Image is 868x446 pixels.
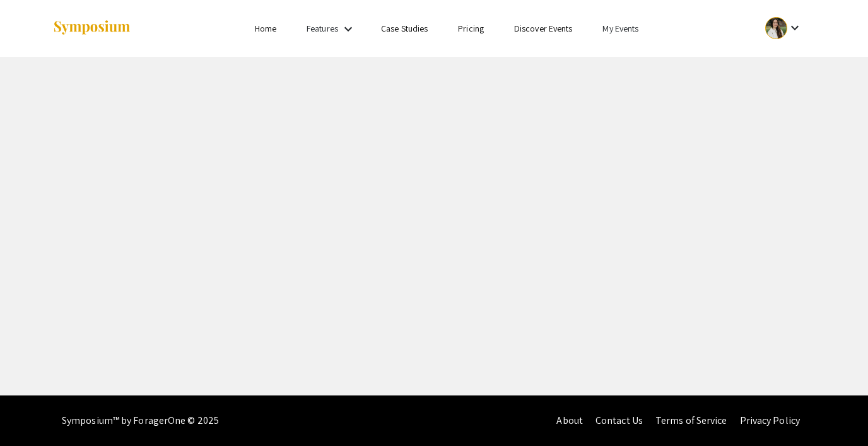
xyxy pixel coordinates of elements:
a: Discover Events [514,23,573,34]
a: Features [307,23,338,34]
a: Pricing [458,23,484,34]
mat-icon: Expand Features list [341,21,356,37]
a: Case Studies [381,23,428,34]
div: Symposium™ by ForagerOne © 2025 [62,395,219,446]
a: Terms of Service [655,414,727,427]
img: Symposium by ForagerOne [52,20,131,37]
button: Expand account dropdown [752,14,816,42]
a: Contact Us [595,414,643,427]
a: My Events [602,23,638,34]
a: Home [255,23,276,34]
a: Privacy Policy [740,414,800,427]
mat-icon: Expand account dropdown [787,20,802,35]
a: About [556,414,583,427]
